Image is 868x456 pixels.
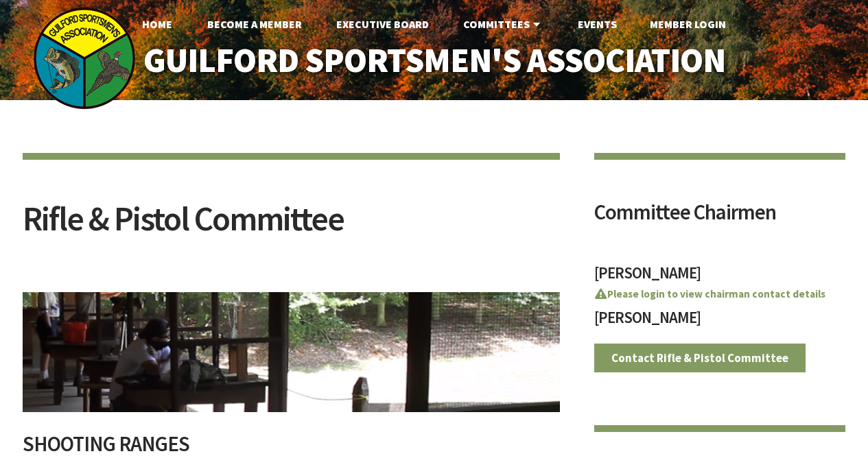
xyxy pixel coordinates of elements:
[594,287,825,300] a: Please login to view chairman contact details
[452,10,554,38] a: Committees
[594,344,806,372] a: Contact Rifle & Pistol Committee
[594,265,846,289] h3: [PERSON_NAME]
[325,10,440,38] a: Executive Board
[567,10,628,38] a: Events
[594,309,846,333] h3: [PERSON_NAME]
[594,202,846,233] h2: Committee Chairmen
[114,32,754,90] a: Guilford Sportsmen's Association
[33,7,136,110] img: logo_sm.png
[196,10,313,38] a: Become A Member
[639,10,737,38] a: Member Login
[23,202,560,253] h2: Rifle & Pistol Committee
[131,10,183,38] a: Home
